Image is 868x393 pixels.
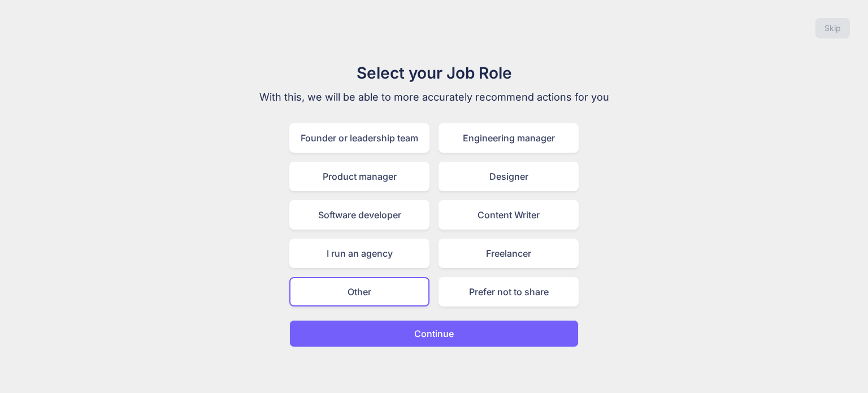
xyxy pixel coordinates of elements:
[289,123,429,153] div: Founder or leadership team
[244,61,624,85] h1: Select your Job Role
[289,320,579,347] button: Continue
[439,200,579,230] div: Content Writer
[289,162,429,191] div: Product manager
[815,18,850,38] button: Skip
[439,162,579,191] div: Designer
[439,123,579,153] div: Engineering manager
[439,277,579,306] div: Prefer not to share
[439,239,579,268] div: Freelancer
[414,327,454,340] p: Continue
[289,277,429,306] div: Other
[289,200,429,230] div: Software developer
[244,89,624,105] p: With this, we will be able to more accurately recommend actions for you
[289,239,429,268] div: I run an agency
